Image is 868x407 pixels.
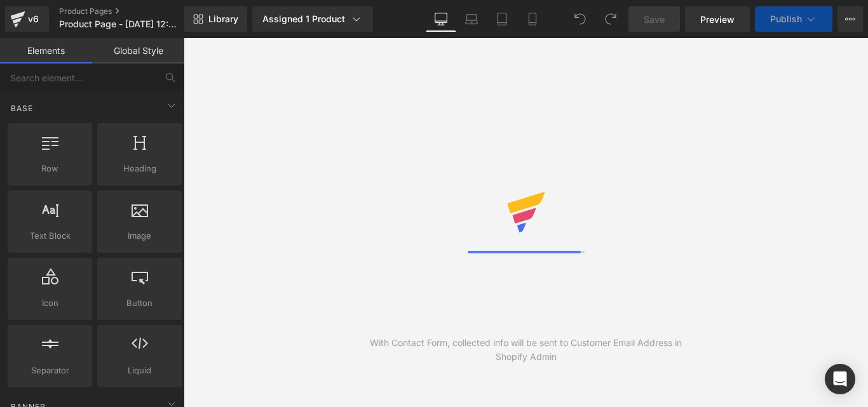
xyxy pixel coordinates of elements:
[11,297,88,310] span: Icon
[59,19,181,29] span: Product Page - [DATE] 12:00:56
[598,6,623,32] button: Redo
[456,6,487,32] a: Laptop
[25,11,41,27] div: v6
[770,14,802,24] span: Publish
[101,297,178,310] span: Button
[101,364,178,377] span: Liquid
[700,13,735,26] span: Preview
[487,6,517,32] a: Tablet
[10,102,34,114] span: Base
[92,38,184,63] a: Global Style
[59,6,205,17] a: Product Pages
[5,6,49,32] a: v6
[184,6,247,32] a: New Library
[644,13,665,26] span: Save
[101,229,178,243] span: Image
[101,162,178,175] span: Heading
[825,364,855,394] div: Open Intercom Messenger
[426,6,456,32] a: Desktop
[517,6,548,32] a: Mobile
[11,162,88,175] span: Row
[355,336,697,364] div: With Contact Form, collected info will be sent to Customer Email Address in Shopify Admin
[11,229,88,243] span: Text Block
[262,13,363,25] div: Assigned 1 Product
[11,364,88,377] span: Separator
[208,13,238,25] span: Library
[685,6,750,32] a: Preview
[755,6,832,32] button: Publish
[567,6,593,32] button: Undo
[837,6,863,32] button: More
